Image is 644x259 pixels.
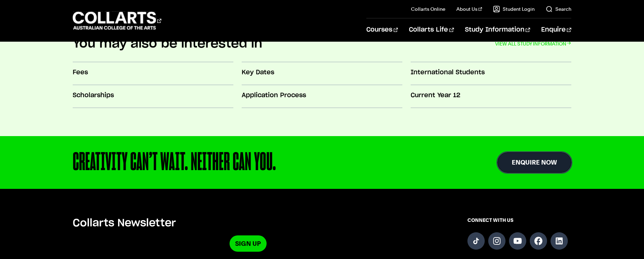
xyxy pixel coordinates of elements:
a: Follow us on Instagram [488,232,506,250]
h3: Key Dates [242,68,402,77]
a: Courses [366,18,398,41]
a: Current Year 12 [411,85,571,108]
h3: International Students [411,68,571,77]
h3: Fees [73,68,233,77]
a: Follow us on YouTube [509,232,526,250]
a: Scholarships [73,85,233,108]
div: Go to homepage [73,11,161,31]
a: Enquire [541,18,571,41]
a: Collarts Online [411,6,445,12]
a: About Us [456,6,482,12]
a: Key Dates [242,62,402,85]
h3: Current Year 12 [411,91,571,100]
h3: Scholarships [73,91,233,100]
span: CONNECT WITH US [467,217,571,224]
a: Sign Up [230,235,267,252]
a: Student Login [493,6,535,12]
a: Study Information [465,18,530,41]
h5: Collarts Newsletter [73,217,423,230]
a: International Students [411,62,571,85]
a: Follow us on LinkedIn [551,232,568,250]
div: Connect with us on social media [467,217,571,252]
div: CREATIVITY CAN’T WAIT. NEITHER CAN YOU. [73,150,453,175]
a: VIEW ALL STUDY INFORMATION [495,39,571,49]
a: Search [546,6,571,12]
a: Follow us on Facebook [530,232,547,250]
a: Application Process [242,85,402,108]
a: Follow us on TikTok [467,232,485,250]
h3: Application Process [242,91,402,100]
a: Enquire Now [498,152,571,172]
a: Fees [73,62,233,85]
a: Collarts Life [409,18,454,41]
h2: You may also be interested in [73,36,262,51]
